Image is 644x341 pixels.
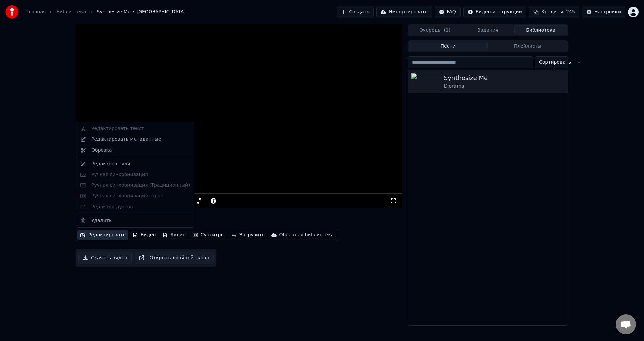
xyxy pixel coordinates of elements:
[529,6,579,18] button: Кредиты245
[78,252,132,264] button: Скачать видео
[91,161,130,167] div: Редактор стиля
[56,9,86,15] a: Библиотека
[279,232,334,238] div: Облачная библиотека
[409,42,488,51] button: Песни
[594,9,621,15] div: Настройки
[25,9,46,15] a: Главная
[616,314,636,334] a: Открытый чат
[463,6,526,18] button: Видео-инструкции
[462,25,515,35] button: Задания
[514,25,567,35] button: Библиотека
[190,230,227,240] button: Субтитры
[91,147,112,154] div: Обрезка
[76,210,124,220] div: Synthesize Me
[77,230,128,240] button: Редактировать
[539,59,571,66] span: Сортировать
[135,252,214,264] button: Открыть двойной экран
[541,9,563,15] span: Кредиты
[76,220,124,226] div: Diorama
[444,73,565,83] div: Synthesize Me
[566,9,575,15] span: 245
[376,6,432,18] button: Импортировать
[229,230,267,240] button: Загрузить
[91,217,112,224] div: Удалить
[130,230,159,240] button: Видео
[409,25,462,35] button: Очередь
[25,9,186,15] nav: breadcrumb
[337,6,374,18] button: Создать
[91,136,161,143] div: Редактировать метаданные
[444,27,450,34] span: ( 1 )
[444,83,565,90] div: Diorama
[435,6,461,18] button: FAQ
[97,9,186,15] span: Synthesize Me • [GEOGRAPHIC_DATA]
[5,5,19,19] img: youka
[160,230,188,240] button: Аудио
[488,42,567,51] button: Плейлисты
[582,6,625,18] button: Настройки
